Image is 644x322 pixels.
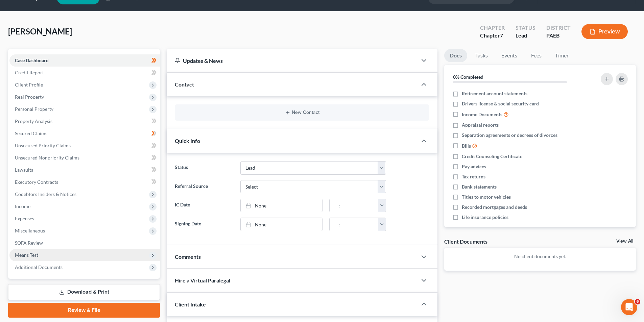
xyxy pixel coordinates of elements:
[15,203,30,209] span: Income
[15,240,43,246] span: SOFA Review
[175,81,194,88] span: Contact
[480,24,505,32] div: Chapter
[444,238,487,245] div: Client Documents
[546,32,571,40] div: PAEB
[9,237,160,249] a: SOFA Review
[15,106,53,112] span: Personal Property
[15,143,71,148] span: Unsecured Priority Claims
[175,57,409,64] div: Updates & News
[15,264,63,270] span: Additional Documents
[330,218,378,231] input: -- : --
[15,70,44,75] span: Credit Report
[15,82,43,88] span: Client Profile
[581,24,628,39] button: Preview
[175,253,201,260] span: Comments
[462,143,471,149] span: Bills
[546,24,571,32] div: District
[616,239,633,244] a: View All
[15,252,38,258] span: Means Test
[15,57,49,63] span: Case Dashboard
[9,152,160,164] a: Unsecured Nonpriority Claims
[241,199,322,212] a: None
[330,199,378,212] input: -- : --
[8,284,160,300] a: Download & Print
[462,122,499,128] span: Appraisal reports
[15,130,47,136] span: Secured Claims
[15,228,45,233] span: Miscellaneous
[171,218,237,231] label: Signing Date
[175,301,206,307] span: Client Intake
[450,253,630,260] p: No client documents yet.
[462,194,511,200] span: Titles to motor vehicles
[462,90,527,97] span: Retirement account statements
[9,140,160,152] a: Unsecured Priority Claims
[175,138,200,144] span: Quick Info
[15,155,79,160] span: Unsecured Nonpriority Claims
[453,74,483,80] strong: 0% Completed
[525,49,547,62] a: Fees
[8,303,160,318] a: Review & File
[15,179,58,185] span: Executory Contracts
[15,118,52,124] span: Property Analysis
[15,94,44,100] span: Real Property
[171,180,237,194] label: Referral Source
[9,127,160,140] a: Secured Claims
[550,49,574,62] a: Timer
[180,110,424,115] button: New Contact
[516,24,535,32] div: Status
[171,161,237,175] label: Status
[500,32,503,39] span: 7
[15,216,34,221] span: Expenses
[462,132,557,139] span: Separation agreements or decrees of divorces
[15,167,33,173] span: Lawsuits
[8,26,72,36] span: [PERSON_NAME]
[9,164,160,176] a: Lawsuits
[9,176,160,188] a: Executory Contracts
[462,173,485,180] span: Tax returns
[462,153,522,160] span: Credit Counseling Certificate
[621,299,637,315] iframe: Intercom live chat
[516,32,535,40] div: Lead
[462,204,527,210] span: Recorded mortgages and deeds
[496,49,523,62] a: Events
[15,191,76,197] span: Codebtors Insiders & Notices
[480,32,505,40] div: Chapter
[462,100,539,107] span: Drivers license & social security card
[9,67,160,79] a: Credit Report
[9,54,160,67] a: Case Dashboard
[470,49,493,62] a: Tasks
[175,277,230,283] span: Hire a Virtual Paralegal
[444,49,467,62] a: Docs
[9,115,160,127] a: Property Analysis
[241,218,322,231] a: None
[462,183,497,190] span: Bank statements
[635,299,640,304] span: 6
[462,214,508,221] span: Life insurance policies
[462,111,502,118] span: Income Documents
[462,163,486,170] span: Pay advices
[171,199,237,212] label: IC Date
